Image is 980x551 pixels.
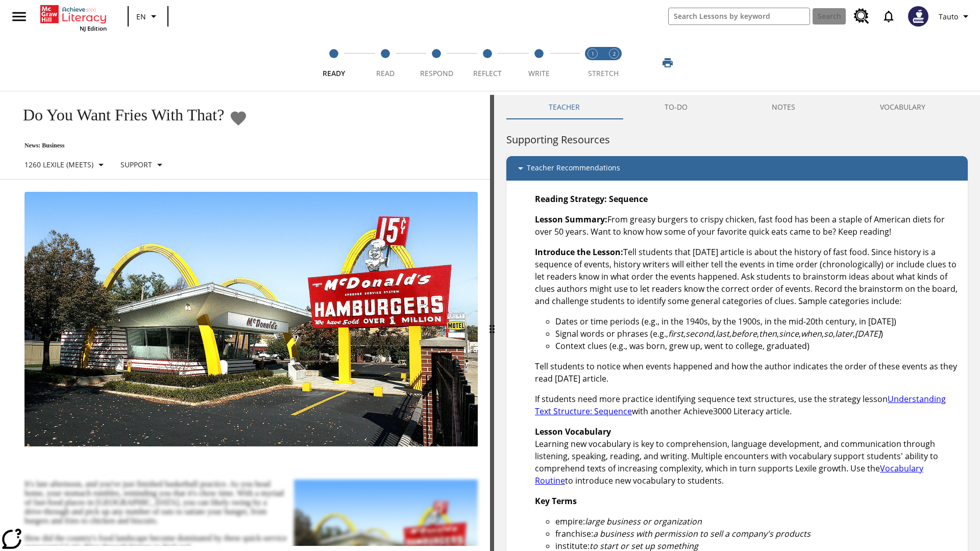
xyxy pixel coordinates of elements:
[731,328,757,339] em: before
[592,51,594,57] text: 1
[535,193,607,205] strong: Reading Strategy:
[824,328,833,339] em: so
[875,3,902,30] a: Notifications
[651,54,684,72] button: Print
[355,35,414,91] button: Read step 2 of 5
[535,246,960,307] p: Tell students that [DATE] article is about the history of fast food. Since history is a sequence ...
[407,35,466,91] button: Respond step 3 of 5
[609,193,648,205] strong: Sequence
[323,68,345,78] span: Ready
[613,51,616,57] text: 2
[555,528,960,540] li: franchise:
[939,11,958,22] span: Tauto
[506,95,968,119] div: Instructional Panel Tabs
[136,11,146,22] span: EN
[588,68,619,78] span: STRETCH
[716,328,729,339] em: last
[120,159,152,170] p: Support
[779,328,799,339] em: since
[80,24,107,32] span: NJ Edition
[116,156,170,174] button: Scaffolds, Support
[535,213,960,238] p: From greasy burgers to crispy chicken, fast food has been a staple of American diets for over 50 ...
[535,426,611,437] strong: Lesson Vocabulary
[855,328,880,339] em: [DATE]
[801,328,822,339] em: when
[506,156,968,181] div: Teacher Recommendations
[473,68,502,78] span: Reflect
[578,35,607,91] button: Stretch Read step 1 of 2
[555,515,960,528] li: empire:
[535,246,623,258] strong: Introduce the Lesson:
[229,109,248,127] button: Add to Favorites - Do You Want Fries With That?
[527,162,620,174] p: Teacher Recommendations
[835,328,853,339] em: later
[585,516,702,527] em: large business or organization
[509,35,569,91] button: Write step 5 of 5
[593,528,811,539] em: a business with permission to sell a company's products
[24,159,93,170] p: 1260 Lexile (Meets)
[599,35,629,91] button: Stretch Respond step 2 of 2
[304,35,363,91] button: Ready step 1 of 5
[535,360,960,385] p: Tell students to notice when events happened and how the author indicates the order of these even...
[20,156,111,174] button: Select Lexile, 1260 Lexile (Meets)
[935,7,976,26] button: Profile/Settings
[908,6,928,27] img: Avatar
[848,3,875,30] a: Resource Center, Will open in new tab
[730,95,838,119] button: NOTES
[555,315,960,328] li: Dates or time periods (e.g., in the 1940s, by the 1900s, in the mid-20th century, in [DATE])
[535,495,577,507] strong: Key Terms
[376,68,395,78] span: Read
[528,68,550,78] span: Write
[506,132,968,148] h6: Supporting Resources
[535,393,960,417] p: If students need more practice identifying sequence text structures, use the strategy lesson with...
[759,328,777,339] em: then
[494,95,980,551] div: activity
[555,340,960,352] li: Context clues (e.g., was born, grew up, went to college, graduated)
[24,192,478,447] img: One of the first McDonald's stores, with the iconic red sign and golden arches.
[555,328,960,340] li: Signal words or phrases (e.g., , , , , , , , , , )
[40,3,107,32] div: Home
[668,328,683,339] em: first
[132,7,164,26] button: Language: EN, Select a language
[685,328,714,339] em: second
[838,95,968,119] button: VOCABULARY
[12,142,248,149] p: News: Business
[458,35,517,91] button: Reflect step 4 of 5
[622,95,730,119] button: TO-DO
[669,8,810,24] input: search field
[902,3,935,30] button: Select a new avatar
[4,2,34,32] button: Open side menu
[535,214,607,225] strong: Lesson Summary:
[420,68,453,78] span: Respond
[506,95,622,119] button: Teacher
[12,106,224,124] h1: Do You Want Fries With That?
[490,95,494,551] div: Press Enter or Spacebar and then press right and left arrow keys to move the slider
[535,425,960,487] p: Learning new vocabulary is key to comprehension, language development, and communication through ...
